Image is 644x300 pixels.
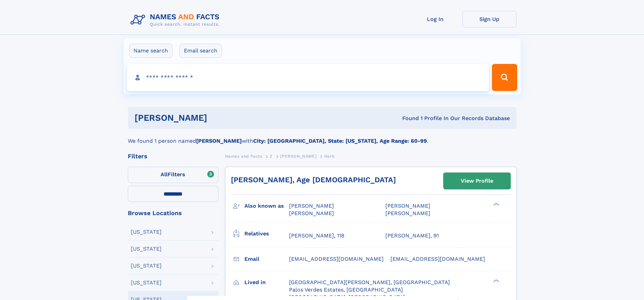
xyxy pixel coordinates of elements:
[128,153,218,159] div: Filters
[289,210,334,216] span: [PERSON_NAME]
[461,173,493,189] div: View Profile
[492,64,517,91] button: Search Button
[408,11,462,27] a: Log In
[128,129,517,145] div: We found 1 person named with .
[385,210,430,216] span: [PERSON_NAME]
[289,256,384,262] span: [EMAIL_ADDRESS][DOMAIN_NAME]
[270,152,273,160] a: Z
[131,246,162,252] div: [US_STATE]
[289,203,334,209] span: [PERSON_NAME]
[289,232,344,239] a: [PERSON_NAME], 118
[128,11,225,29] img: Logo Names and Facts
[131,229,162,235] div: [US_STATE]
[161,171,168,178] span: All
[131,263,162,269] div: [US_STATE]
[135,114,305,122] h1: [PERSON_NAME]
[128,167,218,183] label: Filters
[253,138,427,144] b: City: [GEOGRAPHIC_DATA], State: [US_STATE], Age Range: 60-99
[390,256,485,262] span: [EMAIL_ADDRESS][DOMAIN_NAME]
[244,200,289,212] h3: Also known as
[492,202,500,207] div: ❯
[324,154,335,159] span: Herb
[289,286,403,293] span: Palos Verdes Estates, [GEOGRAPHIC_DATA]
[131,280,162,285] div: [US_STATE]
[385,203,430,209] span: [PERSON_NAME]
[129,44,172,58] label: Name search
[492,278,500,283] div: ❯
[289,279,450,285] span: [GEOGRAPHIC_DATA][PERSON_NAME], [GEOGRAPHIC_DATA]
[244,277,289,288] h3: Lived in
[180,44,222,58] label: Email search
[196,138,242,144] b: [PERSON_NAME]
[244,253,289,265] h3: Email
[462,11,517,27] a: Sign Up
[244,228,289,239] h3: Relatives
[128,210,218,216] div: Browse Locations
[270,154,273,159] span: Z
[231,176,396,184] a: [PERSON_NAME], Age [DEMOGRAPHIC_DATA]
[305,115,510,122] div: Found 1 Profile In Our Records Database
[444,173,510,189] a: View Profile
[225,152,262,160] a: Names and Facts
[280,152,316,160] a: [PERSON_NAME]
[385,232,439,239] a: [PERSON_NAME], 91
[280,154,316,159] span: [PERSON_NAME]
[127,64,489,91] input: search input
